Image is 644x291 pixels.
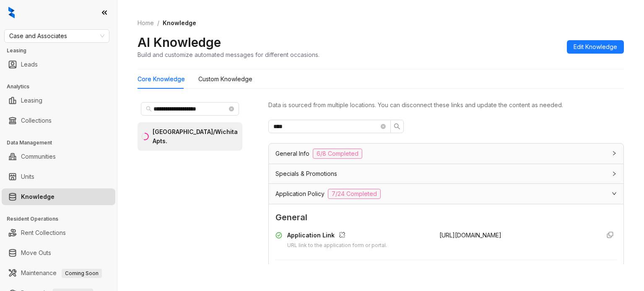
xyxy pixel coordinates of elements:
li: Collections [2,112,115,129]
span: collapsed [612,151,617,156]
div: URL link to the application form or portal. [287,242,387,250]
span: Knowledge [163,19,196,26]
span: Application Policy [275,189,325,198]
h3: Data Management [7,139,117,147]
span: 7/24 Completed [328,189,381,199]
li: Rent Collections [2,224,115,241]
button: Edit Knowledge [567,40,624,54]
div: [GEOGRAPHIC_DATA]/Wichita Apts. [153,127,239,146]
span: General [275,211,617,224]
span: search [394,123,400,130]
h3: Analytics [7,83,117,90]
div: Core Knowledge [138,75,185,84]
span: Specials & Promotions [275,169,337,178]
h3: Resident Operations [7,215,117,223]
div: Application Policy7/24 Completed [269,184,623,204]
span: General Info [275,149,309,158]
span: close-circle [229,106,234,111]
h3: Leasing [7,47,117,54]
a: Rent Collections [21,224,66,241]
img: logo [8,7,15,18]
span: expanded [612,191,617,196]
div: Specials & Promotions [269,164,623,183]
a: Move Outs [21,245,51,261]
h2: AI Knowledge [138,34,221,50]
li: Units [2,168,115,185]
span: Edit Knowledge [574,42,617,52]
a: Leads [21,56,38,73]
div: General Info6/8 Completed [269,144,623,164]
span: [URL][DOMAIN_NAME] [439,232,501,239]
div: Data is sourced from multiple locations. You can disconnect these links and update the content as... [268,100,624,110]
li: / [157,18,159,28]
a: Leasing [21,92,42,109]
li: Leads [2,56,115,73]
span: collapsed [612,171,617,176]
span: Coming Soon [62,269,102,278]
span: search [146,106,152,112]
span: close-circle [381,124,386,129]
span: 6/8 Completed [313,149,362,159]
span: Case and Associates [9,30,104,42]
a: Home [136,18,156,28]
li: Leasing [2,92,115,109]
div: Build and customize automated messages for different occasions. [138,50,319,59]
li: Knowledge [2,188,115,205]
div: Application Link [287,231,387,242]
a: Knowledge [21,188,55,205]
li: Move Outs [2,245,115,261]
a: Communities [21,148,56,165]
a: Units [21,168,34,185]
li: Maintenance [2,265,115,281]
li: Communities [2,148,115,165]
div: Custom Knowledge [198,75,252,84]
a: Collections [21,112,52,129]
